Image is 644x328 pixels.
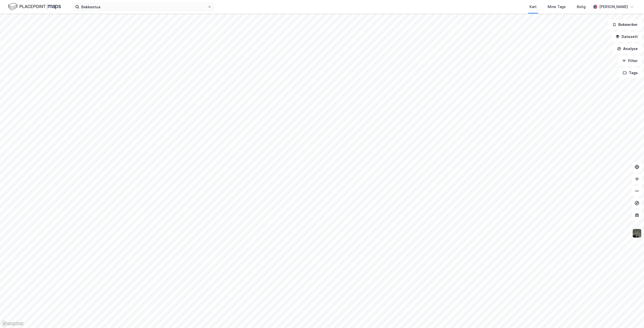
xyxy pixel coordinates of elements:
[619,304,644,328] iframe: Chat Widget
[8,2,61,11] img: logo.f888ab2527a4732fd821a326f86c7f29.svg
[619,68,642,78] button: Tags
[2,321,24,326] a: Mapbox homepage
[548,4,566,10] div: Mine Tags
[613,44,642,54] button: Analyse
[619,304,644,328] div: Kontrollprogram for chat
[530,4,537,10] div: Kart
[577,4,586,10] div: Bolig
[79,3,208,11] input: Søk på adresse, matrikkel, gårdeiere, leietakere eller personer
[611,32,642,42] button: Datasett
[599,4,628,10] div: [PERSON_NAME]
[632,228,642,238] img: 9k=
[608,20,642,30] button: Bokmerker
[618,56,642,66] button: Filter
